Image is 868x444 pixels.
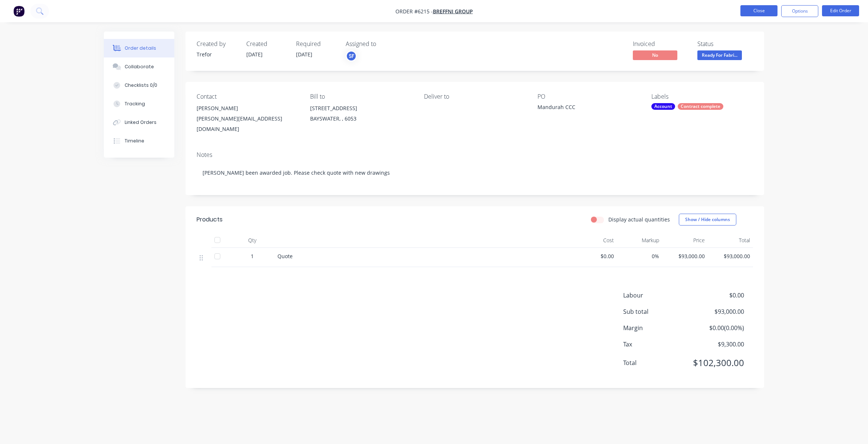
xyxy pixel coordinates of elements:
[679,214,736,226] button: Show / Hide columns
[246,51,263,58] span: [DATE]
[678,103,723,110] div: Contract complete
[230,233,274,248] div: Qty
[197,215,223,224] div: Products
[197,114,298,134] div: [PERSON_NAME][EMAIL_ADDRESS][DOMAIN_NAME]
[537,103,630,114] div: Mandurah CCC
[689,323,744,332] span: $0.00 ( 0.00 %)
[623,291,689,300] span: Labour
[623,323,689,332] span: Margin
[537,93,639,100] div: PO
[104,95,174,113] button: Tracking
[104,57,174,76] button: Collaborate
[251,252,254,260] span: 1
[197,151,753,158] div: Notes
[197,161,753,184] div: [PERSON_NAME] been awarded job. Please check quote with new drawings
[104,113,174,132] button: Linked Orders
[689,340,744,349] span: $9,300.00
[633,50,677,60] span: No
[296,40,337,47] div: Required
[104,76,174,95] button: Checklists 0/0
[740,5,777,16] button: Close
[125,138,144,144] div: Timeline
[310,93,412,100] div: Bill to
[697,40,753,47] div: Status
[346,50,357,62] button: SF
[571,233,617,248] div: Cost
[310,114,412,124] div: BAYSWATER, , 6053
[197,103,298,114] div: [PERSON_NAME]
[433,8,473,15] a: Breffni Group
[623,340,689,349] span: Tax
[651,93,753,100] div: Labels
[395,8,433,15] span: Order #6215 -
[197,93,298,100] div: Contact
[424,93,526,100] div: Deliver to
[104,39,174,57] button: Order details
[125,63,154,70] div: Collaborate
[689,291,744,300] span: $0.00
[197,103,298,134] div: [PERSON_NAME][PERSON_NAME][EMAIL_ADDRESS][DOMAIN_NAME]
[346,40,420,47] div: Assigned to
[125,82,157,89] div: Checklists 0/0
[617,233,662,248] div: Markup
[310,103,412,114] div: [STREET_ADDRESS]
[125,101,145,107] div: Tracking
[296,51,312,58] span: [DATE]
[697,50,742,60] span: Ready For Fabri...
[197,50,237,58] div: Trefor
[104,132,174,150] button: Timeline
[310,103,412,127] div: [STREET_ADDRESS]BAYSWATER, , 6053
[125,119,157,126] div: Linked Orders
[13,6,24,17] img: Factory
[662,233,708,248] div: Price
[125,45,156,52] div: Order details
[781,5,818,17] button: Options
[689,356,744,369] span: $102,300.00
[651,103,675,110] div: Account
[665,252,705,260] span: $93,000.00
[623,307,689,316] span: Sub total
[246,40,287,47] div: Created
[277,253,293,260] span: Quote
[633,40,688,47] div: Invoiced
[822,5,859,16] button: Edit Order
[689,307,744,316] span: $93,000.00
[574,252,614,260] span: $0.00
[708,233,753,248] div: Total
[608,216,670,223] label: Display actual quantities
[697,50,742,62] button: Ready For Fabri...
[623,358,689,367] span: Total
[197,40,237,47] div: Created by
[711,252,750,260] span: $93,000.00
[620,252,660,260] span: 0%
